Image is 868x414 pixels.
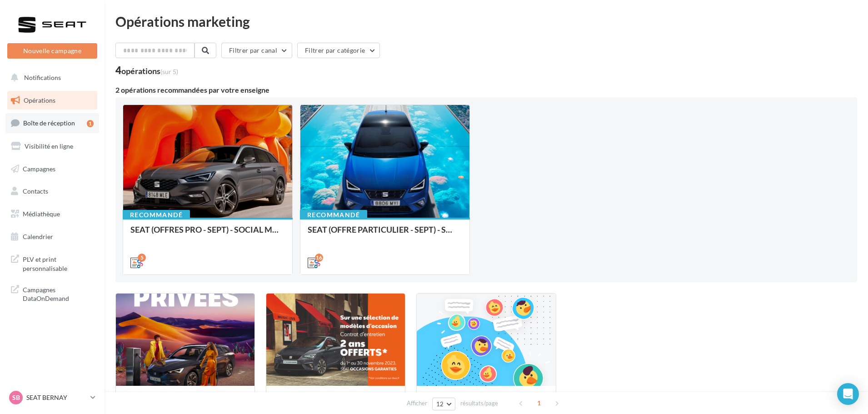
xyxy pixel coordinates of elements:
span: 1 [532,396,546,410]
span: Boîte de réception [23,119,75,127]
span: Opérations [24,96,55,104]
div: 1 [87,120,94,127]
span: Notifications [24,74,61,81]
span: Contacts [23,187,48,195]
a: Visibilité en ligne [5,137,99,156]
button: Notifications [5,68,95,87]
span: Campagnes DataOnDemand [23,284,94,303]
button: 12 [432,398,455,410]
span: Visibilité en ligne [25,142,73,150]
span: Médiathèque [23,210,60,218]
span: Calendrier [23,233,53,240]
button: Filtrer par catégorie [297,43,380,58]
a: Contacts [5,182,99,201]
span: 12 [436,400,444,408]
a: Opérations [5,91,99,110]
span: Campagnes [23,165,55,172]
div: Recommandé [300,210,367,220]
div: 2 opérations recommandées par votre enseigne [115,86,857,94]
div: SEAT (OFFRE PARTICULIER - SEPT) - SOCIAL MEDIA [308,225,462,243]
a: Campagnes [5,160,99,179]
p: SEAT BERNAY [26,393,87,402]
span: PLV et print personnalisable [23,253,94,273]
div: 16 [315,254,323,262]
span: SB [12,393,20,402]
a: Boîte de réception1 [5,113,99,133]
div: 4 [115,65,178,75]
div: Open Intercom Messenger [837,383,859,405]
a: Calendrier [5,227,99,246]
span: résultats/page [460,399,498,408]
button: Nouvelle campagne [7,43,97,59]
a: Médiathèque [5,205,99,224]
div: opérations [121,67,178,75]
div: Recommandé [123,210,190,220]
a: SB SEAT BERNAY [7,389,97,406]
span: Afficher [407,399,427,408]
a: Campagnes DataOnDemand [5,280,99,307]
div: SEAT (OFFRES PRO - SEPT) - SOCIAL MEDIA [130,225,285,243]
div: Opérations marketing [115,15,857,28]
button: Filtrer par canal [221,43,292,58]
span: (sur 5) [160,68,178,75]
div: 5 [138,254,146,262]
a: PLV et print personnalisable [5,249,99,276]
